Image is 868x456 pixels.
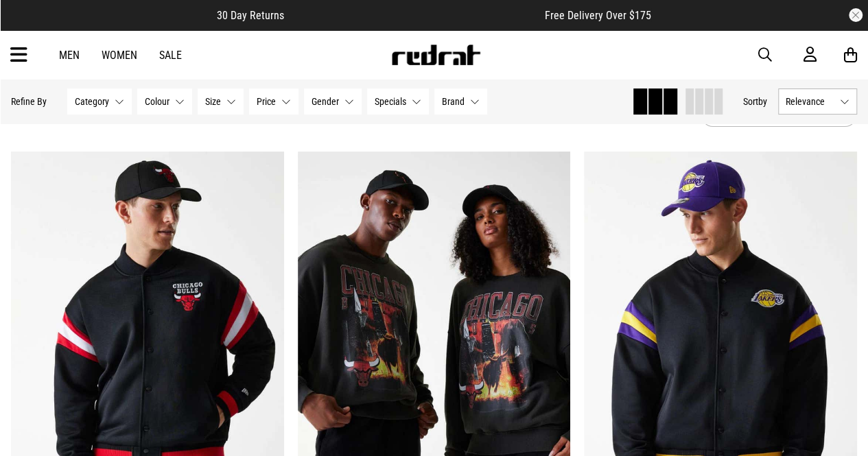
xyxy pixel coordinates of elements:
[102,49,137,62] a: Women
[145,96,169,107] span: Colour
[75,96,109,107] span: Category
[198,88,244,115] button: Size
[758,96,767,107] span: by
[205,96,221,107] span: Size
[137,88,192,115] button: Colour
[545,9,651,22] span: Free Delivery Over $175
[11,5,52,47] button: Open LiveChat chat widget
[312,96,339,107] span: Gender
[257,96,276,107] span: Price
[778,88,857,115] button: Relevance
[743,93,767,110] button: Sortby
[67,88,132,115] button: Category
[304,88,362,115] button: Gender
[434,88,487,115] button: Brand
[249,88,298,115] button: Price
[786,96,834,107] span: Relevance
[59,49,80,62] a: Men
[11,96,47,107] p: Refine By
[312,8,517,22] iframe: Customer reviews powered by Trustpilot
[367,88,429,115] button: Specials
[217,9,284,22] span: 30 Day Returns
[442,96,465,107] span: Brand
[390,45,481,65] img: Redrat logo
[159,49,182,62] a: Sale
[375,96,406,107] span: Specials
